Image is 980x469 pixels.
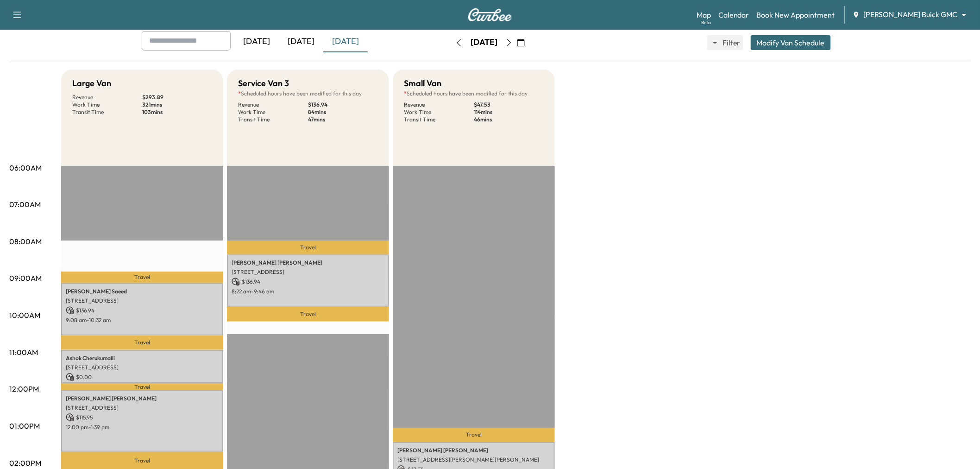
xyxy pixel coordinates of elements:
[474,108,544,116] p: 114 mins
[474,116,544,123] p: 46 mins
[66,355,219,362] p: Ashok Cherukumalli
[232,288,384,295] p: 8:22 am - 9:46 am
[757,9,835,20] a: Book New Appointment
[323,31,368,52] div: [DATE]
[72,101,142,108] p: Work Time
[864,9,958,20] span: [PERSON_NAME] Buick GMC
[72,94,142,101] p: Revenue
[66,306,219,315] p: $ 136.94
[232,278,384,286] p: $ 136.94
[238,108,308,116] p: Work Time
[9,162,42,173] p: 06:00AM
[468,8,512,21] img: Curbee Logo
[9,273,42,284] p: 09:00AM
[751,35,831,50] button: Modify Van Schedule
[234,31,279,52] div: [DATE]
[66,317,219,324] p: 9:08 am - 10:32 am
[722,37,739,48] span: Filter
[238,116,308,123] p: Transit Time
[66,288,219,295] p: [PERSON_NAME] Saeed
[238,90,378,97] p: Scheduled hours have been modified for this day
[66,373,219,381] p: $ 0.00
[9,457,41,469] p: 02:00PM
[9,236,42,247] p: 08:00AM
[232,259,384,266] p: [PERSON_NAME] [PERSON_NAME]
[61,383,223,390] p: Travel
[142,108,212,116] p: 103 mins
[232,268,384,276] p: [STREET_ADDRESS]
[66,404,219,412] p: [STREET_ADDRESS]
[9,347,38,358] p: 11:00AM
[308,101,378,108] p: $ 136.94
[697,9,711,20] a: MapBeta
[397,456,550,463] p: [STREET_ADDRESS][PERSON_NAME][PERSON_NAME]
[72,77,111,90] h5: Large Van
[61,336,223,350] p: Travel
[718,9,749,20] a: Calendar
[66,297,219,304] p: [STREET_ADDRESS]
[142,94,212,101] p: $ 293.89
[471,37,497,48] div: [DATE]
[279,31,323,52] div: [DATE]
[66,424,219,431] p: 12:00 pm - 1:39 pm
[61,272,223,283] p: Travel
[227,307,389,322] p: Travel
[9,310,40,321] p: 10:00AM
[9,420,40,431] p: 01:00PM
[9,383,39,394] p: 12:00PM
[474,101,544,108] p: $ 47.53
[72,108,142,116] p: Transit Time
[66,395,219,402] p: [PERSON_NAME] [PERSON_NAME]
[404,90,544,97] p: Scheduled hours have been modified for this day
[404,101,474,108] p: Revenue
[393,428,555,442] p: Travel
[701,19,711,26] div: Beta
[308,108,378,116] p: 84 mins
[404,116,474,123] p: Transit Time
[707,35,743,50] button: Filter
[238,101,308,108] p: Revenue
[397,447,550,454] p: [PERSON_NAME] [PERSON_NAME]
[227,241,389,254] p: Travel
[142,101,212,108] p: 321 mins
[404,108,474,116] p: Work Time
[9,199,41,210] p: 07:00AM
[404,77,441,90] h5: Small Van
[238,77,289,90] h5: Service Van 3
[308,116,378,123] p: 47 mins
[66,413,219,422] p: $ 115.95
[66,364,219,371] p: [STREET_ADDRESS]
